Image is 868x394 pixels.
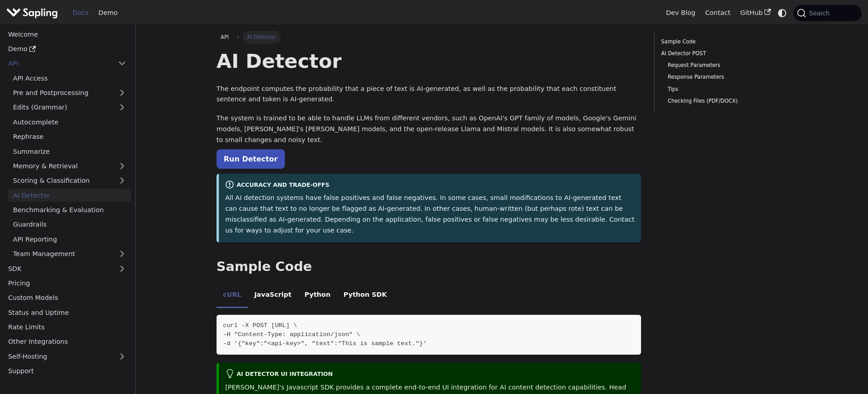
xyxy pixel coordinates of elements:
a: Support [3,365,131,378]
div: Accuracy and Trade-offs [225,180,635,191]
a: AI Detector [8,189,131,202]
a: Pricing [3,277,131,290]
a: Edits (Grammar) [8,101,131,114]
a: Contact [700,6,736,20]
a: Custom Models [3,291,131,304]
li: Python SDK [337,283,393,309]
li: cURL [217,283,248,309]
button: Collapse sidebar category 'API' [113,57,131,70]
a: Memory & Retrieval [8,160,131,173]
a: Tips [668,85,781,94]
a: AI Detector POST [661,49,784,58]
a: Autocomplete [8,115,131,128]
button: Search (Command+K) [793,5,861,21]
a: Benchmarking & Evaluation [8,204,131,217]
span: -d '{"key":"<api-key>", "text":"This is sample text."}' [223,340,427,347]
span: -H "Content-Type: application/json" \ [223,331,360,338]
a: Rephrase [8,130,131,143]
a: Response Parameters [668,73,781,81]
a: Checking Files (PDF/DOCX) [668,97,781,105]
a: Guardrails [8,218,131,231]
a: API Access [8,71,131,85]
a: API [217,31,233,43]
button: Switch between dark and light mode (currently system mode) [776,6,789,19]
li: JavaScript [248,283,298,309]
a: Run Detector [217,149,285,169]
a: API Reporting [8,233,131,246]
li: Python [298,283,337,309]
img: Sapling.ai [6,6,58,19]
a: Summarize [8,145,131,158]
a: Self-Hosting [3,350,131,363]
span: Search [806,9,835,17]
a: Request Parameters [668,61,781,70]
a: Demo [94,6,123,20]
a: Demo [3,43,131,56]
a: Scoring & Classification [8,174,131,187]
a: Sapling.aiSapling.ai [6,6,61,19]
p: The endpoint computes the probability that a piece of text is AI-generated, as well as the probab... [217,84,642,105]
h2: Sample Code [217,259,642,275]
a: API [3,57,113,70]
span: API [221,34,229,40]
a: Dev Blog [661,6,700,20]
a: GitHub [735,6,775,20]
a: Status and Uptime [3,306,131,319]
a: Other Integrations [3,335,131,348]
a: Welcome [3,28,131,41]
h1: AI Detector [217,49,642,73]
div: AI Detector UI integration [225,369,635,380]
p: The system is trained to be able to handle LLMs from different vendors, such as OpenAI's GPT fami... [217,113,642,145]
span: AI Detector [243,31,281,43]
button: Expand sidebar category 'SDK' [113,262,131,275]
a: Rate Limits [3,321,131,334]
a: Docs [68,6,94,20]
a: SDK [3,262,113,275]
p: All AI detection systems have false positives and false negatives. In some cases, small modificat... [225,193,635,236]
a: Sample Code [661,38,784,46]
a: Team Management [8,247,131,261]
span: curl -X POST [URL] \ [223,322,297,329]
nav: Breadcrumbs [217,31,642,43]
a: Pre and Postprocessing [8,86,131,100]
